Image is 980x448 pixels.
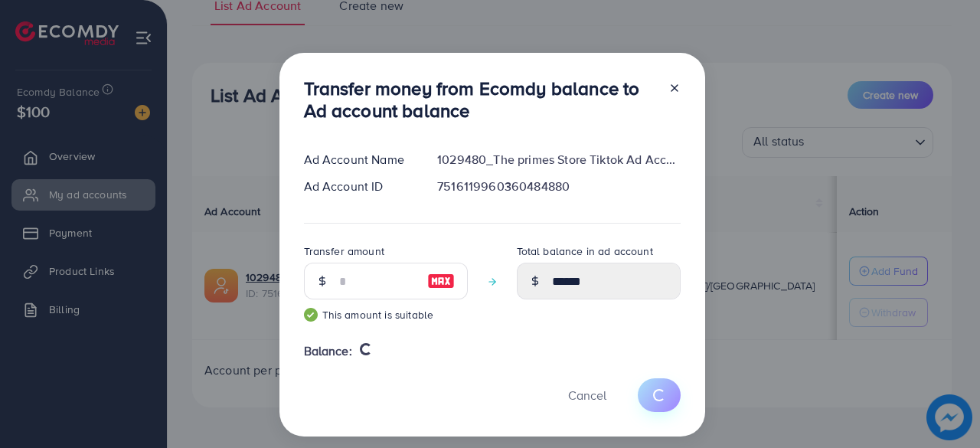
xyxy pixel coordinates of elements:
div: Ad Account ID [292,178,426,195]
div: 1029480_The primes Store Tiktok Ad Account_1749983053900 [425,151,692,168]
img: guide [304,308,318,322]
div: 7516119960360484880 [425,178,692,195]
img: image [427,272,455,290]
div: Ad Account Name [292,151,426,168]
h3: Transfer money from Ecomdy balance to Ad account balance [304,77,656,122]
small: This amount is suitable [304,307,468,322]
label: Total balance in ad account [517,244,653,259]
label: Transfer amount [304,244,384,259]
button: Cancel [549,378,626,411]
span: Balance: [304,342,352,360]
span: Cancel [568,387,606,404]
